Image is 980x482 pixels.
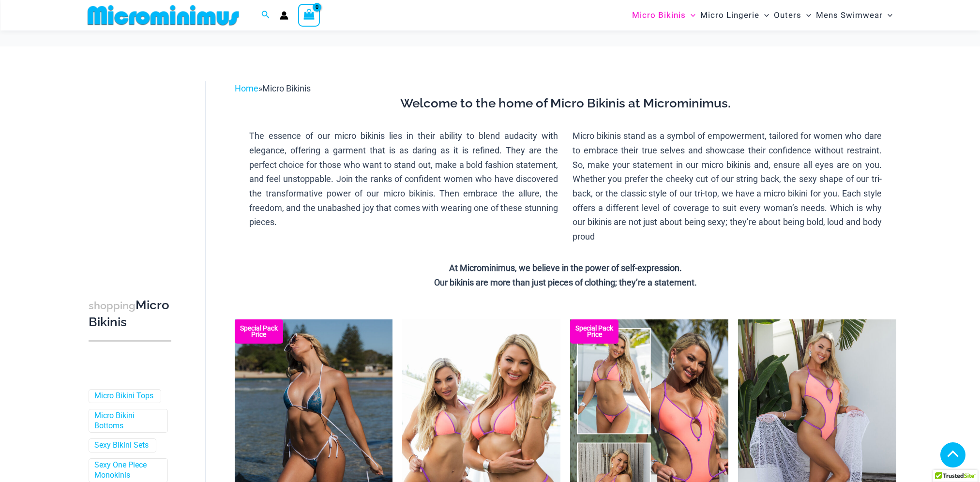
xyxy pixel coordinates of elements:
[686,3,695,28] span: Menu Toggle
[94,460,160,481] a: Sexy One Piece Monokinis
[449,263,682,273] strong: At Microminimus, we believe in the power of self-expression.
[89,300,136,312] span: shopping
[280,11,288,20] a: Account icon link
[883,3,892,28] span: Menu Toggle
[774,3,801,28] span: Outers
[249,129,558,229] p: The essence of our micro bikinis lies in their ability to blend audacity with elegance, offering ...
[235,83,311,93] span: »
[89,74,176,267] iframe: TrustedSite Certified
[628,1,897,29] nav: Site Navigation
[801,3,811,28] span: Menu Toggle
[242,95,889,112] h3: Welcome to the home of Micro Bikinis at Microminimus.
[94,440,149,451] a: Sexy Bikini Sets
[816,3,883,28] span: Mens Swimwear
[262,83,311,93] span: Micro Bikinis
[698,3,771,28] a: Micro LingerieMenu ToggleMenu Toggle
[700,3,759,28] span: Micro Lingerie
[235,325,283,338] b: Special Pack Price
[261,9,270,21] a: Search icon link
[570,325,618,338] b: Special Pack Price
[573,129,882,244] p: Micro bikinis stand as a symbol of empowerment, tailored for women who dare to embrace their true...
[235,83,258,93] a: Home
[434,277,697,287] strong: Our bikinis are more than just pieces of clothing; they’re a statement.
[89,297,171,331] h3: Micro Bikinis
[298,4,320,26] a: View Shopping Cart, empty
[759,3,769,28] span: Menu Toggle
[771,3,814,28] a: OutersMenu ToggleMenu Toggle
[84,4,243,26] img: MM SHOP LOGO FLAT
[94,391,153,401] a: Micro Bikini Tops
[814,3,895,28] a: Mens SwimwearMenu ToggleMenu Toggle
[94,411,160,431] a: Micro Bikini Bottoms
[632,3,686,28] span: Micro Bikinis
[630,3,698,28] a: Micro BikinisMenu ToggleMenu Toggle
